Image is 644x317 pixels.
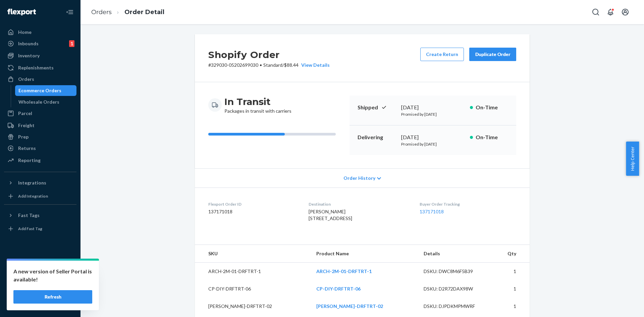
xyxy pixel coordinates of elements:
div: Replenishments [18,64,54,71]
div: Add Fast Tag [18,226,42,231]
a: Add Fast Tag [4,223,76,234]
a: Returns [4,143,76,154]
a: Orders [4,74,76,85]
div: DSKU: DJPDKMPMWRF [424,303,487,310]
button: Refresh [13,290,92,304]
span: Standard [263,62,282,68]
div: Packages in transit with carriers [224,96,291,114]
th: SKU [195,245,311,263]
a: Orders [91,8,112,16]
div: Inbounds [18,40,39,47]
p: On-Time [476,134,508,141]
a: Add Integration [4,191,76,202]
a: Settings [4,264,76,275]
th: Details [418,245,492,263]
p: A new version of Seller Portal is available! [13,267,92,283]
p: Promised by [DATE] [401,141,465,147]
a: [PERSON_NAME]-DRFTRT-02 [316,303,383,309]
div: Home [18,29,32,36]
td: ARCH-2M-01-DRFTRT-1 [195,263,311,280]
dt: Destination [309,201,409,207]
a: Order Detail [124,8,164,16]
button: Open account menu [619,5,632,19]
th: Product Name [311,245,419,263]
h2: Shopify Order [208,48,330,62]
ol: breadcrumbs [86,2,170,22]
th: Qty [492,245,530,263]
p: Shipped [358,104,396,111]
span: • [260,62,262,68]
button: View Details [299,62,330,68]
button: Open notifications [604,5,617,19]
a: ARCH-2M-01-DRFTRT-1 [316,268,372,274]
button: Talk to Support [4,275,76,286]
div: Returns [18,145,36,152]
p: # 329030-05202699030 / $88.44 [208,62,330,68]
div: Prep [18,134,29,140]
dt: Buyer Order Tracking [420,201,516,207]
a: Ecommerce Orders [15,85,77,96]
a: Inbounds1 [4,38,76,49]
a: CP-DIY-DRFTRT-06 [316,286,361,292]
div: Duplicate Order [475,51,511,58]
button: Create Return [420,48,464,61]
a: Freight [4,120,76,131]
p: Delivering [358,134,396,141]
div: Integrations [18,179,46,186]
button: Integrations [4,177,76,188]
button: Help Center [626,142,639,176]
div: Reporting [18,157,41,164]
div: Inventory [18,52,40,59]
div: Orders [18,76,34,83]
p: On-Time [476,104,508,111]
a: Wholesale Orders [15,97,77,107]
img: Flexport logo [7,9,36,15]
a: Inventory [4,50,76,61]
td: [PERSON_NAME]-DRFTRT-02 [195,298,311,315]
a: Replenishments [4,62,76,73]
h3: In Transit [224,96,291,108]
div: Add Integration [18,193,48,199]
button: Duplicate Order [469,48,516,61]
div: [DATE] [401,104,465,111]
a: Parcel [4,108,76,119]
div: Wholesale Orders [18,99,59,105]
button: Fast Tags [4,210,76,221]
iframe: Opens a widget where you can chat to one of our agents [601,297,637,314]
td: 1 [492,280,530,298]
a: Help Center [4,287,76,298]
a: Prep [4,131,76,142]
p: Promised by [DATE] [401,111,465,117]
div: DSKU: DWC8M6F5B39 [424,268,487,275]
div: Fast Tags [18,212,40,219]
a: 137171018 [420,209,444,214]
a: Reporting [4,155,76,166]
dd: 137171018 [208,208,298,215]
span: [PERSON_NAME] [STREET_ADDRESS] [309,209,352,221]
div: Parcel [18,110,32,117]
button: Close Navigation [63,5,76,19]
div: DSKU: D2R72DAX98W [424,285,487,292]
div: Freight [18,122,35,129]
div: [DATE] [401,134,465,141]
button: Open Search Box [589,5,602,19]
dt: Flexport Order ID [208,201,298,207]
td: 1 [492,263,530,280]
button: Give Feedback [4,298,76,309]
a: Home [4,27,76,38]
div: Ecommerce Orders [18,87,61,94]
div: 1 [69,40,74,47]
td: 1 [492,298,530,315]
td: CP-DIY-DRFTRT-06 [195,280,311,298]
span: Order History [343,175,375,181]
